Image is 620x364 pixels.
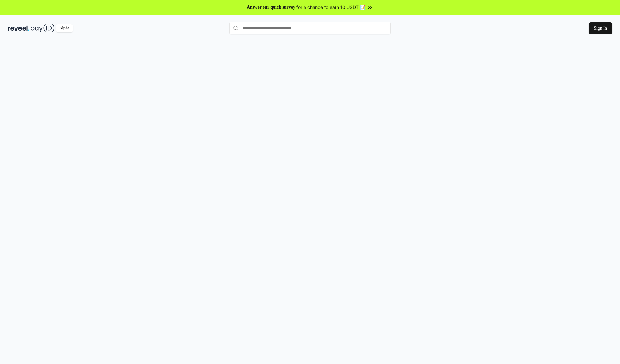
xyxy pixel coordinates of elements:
span: for a chance to earn 10 USDT 📝 [301,4,370,11]
div: Alpha [56,24,74,32]
img: pay_id [31,24,55,32]
button: Sign In [586,22,612,34]
img: reveel_dark [8,24,29,32]
span: Answer our quick survey [243,4,299,11]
